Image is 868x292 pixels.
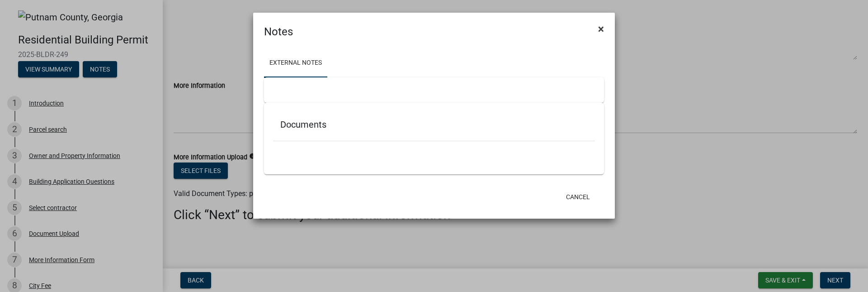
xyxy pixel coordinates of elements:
[591,16,611,42] button: Close
[598,23,604,35] span: ×
[264,24,293,40] h4: Notes
[280,119,588,130] h5: Documents
[264,49,327,78] a: External Notes
[559,189,597,205] button: Cancel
